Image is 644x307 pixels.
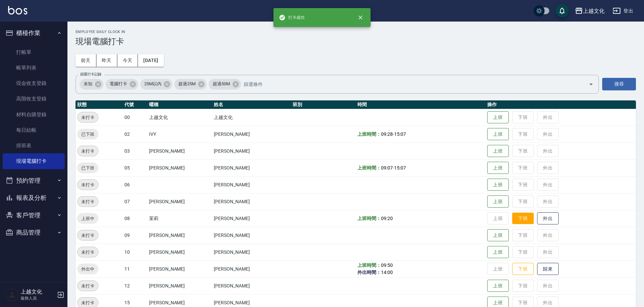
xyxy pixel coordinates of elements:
[80,79,104,90] div: 未知
[147,227,212,244] td: [PERSON_NAME]
[394,165,406,171] span: 15:07
[537,212,559,225] button: 外出
[381,270,393,275] span: 14:00
[78,181,98,188] span: 未打卡
[8,6,27,14] img: Logo
[138,54,164,67] button: [DATE]
[147,193,212,210] td: [PERSON_NAME]
[487,111,509,124] button: 上班
[357,165,381,171] b: 上班時間：
[555,4,569,18] button: save
[487,195,509,208] button: 上班
[487,145,509,157] button: 上班
[381,263,393,268] span: 09:50
[140,81,166,87] span: 25M以內
[76,54,96,67] button: 前天
[212,277,291,294] td: [PERSON_NAME]
[3,224,65,241] button: 商品管理
[174,79,207,90] div: 超過25M
[123,176,147,193] td: 06
[357,131,381,137] b: 上班時間：
[212,109,291,126] td: 上越文化
[209,79,241,90] div: 超過50M
[212,193,291,210] td: [PERSON_NAME]
[147,100,212,109] th: 暱稱
[3,107,65,122] a: 材料自購登錄
[357,263,381,268] b: 上班時間：
[353,10,368,25] button: close
[487,162,509,174] button: 上班
[21,288,55,295] h5: 上越文化
[147,143,212,159] td: [PERSON_NAME]
[212,159,291,176] td: [PERSON_NAME]
[381,165,393,171] span: 09:07
[123,100,147,109] th: 代號
[117,54,138,67] button: 今天
[77,215,98,222] span: 上班中
[3,24,65,42] button: 櫃檯作業
[487,179,509,191] button: 上班
[106,79,138,90] div: 電腦打卡
[487,246,509,258] button: 上班
[212,227,291,244] td: [PERSON_NAME]
[583,7,605,15] div: 上越文化
[356,100,486,109] th: 時間
[3,122,65,138] a: 每日結帳
[610,5,636,17] button: 登出
[123,260,147,277] td: 11
[123,193,147,210] td: 07
[140,79,173,90] div: 25M以內
[3,153,65,169] a: 現場電腦打卡
[3,44,65,60] a: 打帳單
[78,299,98,306] span: 未打卡
[3,75,65,91] a: 現金收支登錄
[76,30,636,34] h2: Employee Daily Clock In
[512,263,534,275] button: 下班
[3,60,65,75] a: 帳單列表
[147,159,212,176] td: [PERSON_NAME]
[212,176,291,193] td: [PERSON_NAME]
[212,210,291,227] td: [PERSON_NAME]
[147,260,212,277] td: [PERSON_NAME]
[147,244,212,260] td: [PERSON_NAME]
[486,100,636,109] th: 操作
[76,37,636,46] h3: 現場電腦打卡
[78,114,98,121] span: 未打卡
[209,81,234,87] span: 超過50M
[572,4,607,18] button: 上越文化
[356,126,486,143] td: -
[78,282,98,289] span: 未打卡
[602,78,636,90] button: 搜尋
[123,227,147,244] td: 09
[586,79,596,90] button: Open
[212,143,291,159] td: [PERSON_NAME]
[80,72,101,77] label: 篩選打卡記錄
[78,148,98,155] span: 未打卡
[123,109,147,126] td: 00
[96,54,117,67] button: 昨天
[78,249,98,256] span: 未打卡
[512,213,534,224] button: 下班
[357,216,381,221] b: 上班時間：
[76,100,123,109] th: 狀態
[291,100,356,109] th: 班別
[21,295,55,301] p: 服務人員
[394,131,406,137] span: 15:07
[242,78,577,90] input: 篩選條件
[147,210,212,227] td: 茉莉
[147,277,212,294] td: [PERSON_NAME]
[3,207,65,224] button: 客戶管理
[78,198,98,205] span: 未打卡
[381,216,393,221] span: 09:20
[3,172,65,189] button: 預約管理
[381,131,393,137] span: 09:28
[212,100,291,109] th: 姓名
[357,270,381,275] b: 外出時間：
[5,288,19,302] img: Person
[123,159,147,176] td: 05
[3,189,65,207] button: 報表及分析
[537,263,559,275] button: 歸來
[147,109,212,126] td: 上越文化
[77,266,98,273] span: 外出中
[212,244,291,260] td: [PERSON_NAME]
